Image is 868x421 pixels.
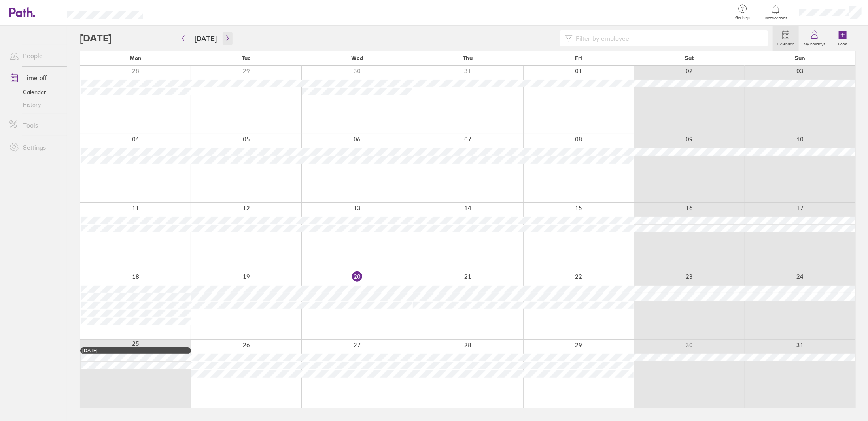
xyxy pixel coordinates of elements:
[188,32,223,45] button: [DATE]
[795,55,805,61] span: Sun
[3,117,67,133] a: Tools
[773,39,799,47] label: Calendar
[3,70,67,86] a: Time off
[763,16,789,21] span: Notifications
[834,39,852,47] label: Book
[830,26,855,51] a: Book
[730,15,755,20] span: Get help
[3,86,67,98] a: Calendar
[242,55,251,61] span: Tue
[799,39,830,47] label: My holidays
[685,55,694,61] span: Sat
[463,55,473,61] span: Thu
[575,55,582,61] span: Fri
[82,348,189,353] div: [DATE]
[3,98,67,111] a: History
[130,55,142,61] span: Mon
[763,4,789,21] a: Notifications
[573,31,763,46] input: Filter by employee
[773,26,799,51] a: Calendar
[799,26,830,51] a: My holidays
[3,139,67,155] a: Settings
[3,48,67,64] a: People
[351,55,363,61] span: Wed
